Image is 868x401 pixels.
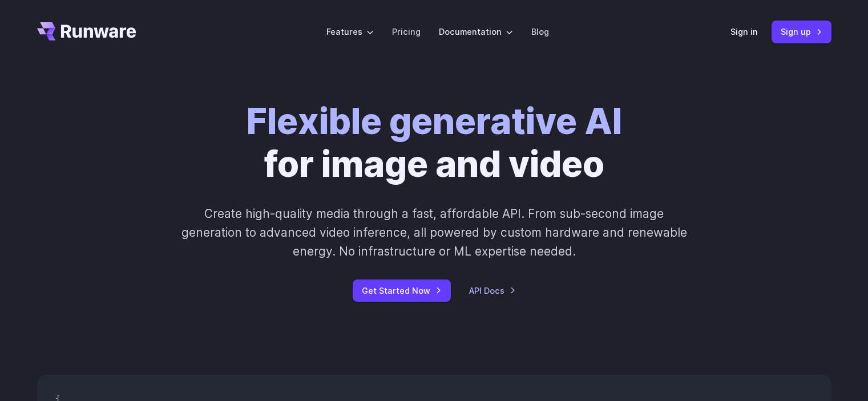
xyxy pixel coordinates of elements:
[247,100,622,143] strong: Flexible generative AI
[353,280,451,302] a: Get Started Now
[247,100,622,186] h1: for image and video
[37,22,136,40] a: Go to /
[439,25,513,38] label: Documentation
[392,25,421,38] a: Pricing
[730,25,758,38] a: Sign in
[469,284,516,297] a: API Docs
[531,25,549,38] a: Blog
[772,21,831,43] a: Sign up
[326,25,374,38] label: Features
[180,204,688,261] p: Create high-quality media through a fast, affordable API. From sub-second image generation to adv...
